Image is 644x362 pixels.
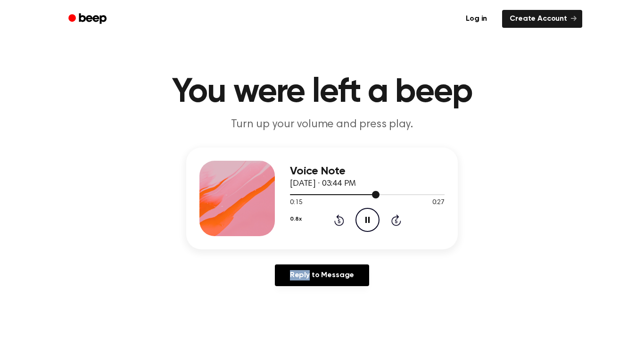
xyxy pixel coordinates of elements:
a: Create Account [502,10,582,28]
a: Reply to Message [275,264,369,286]
span: 0:27 [432,198,445,208]
h3: Voice Note [290,165,445,178]
h1: You were left a beep [81,75,563,109]
a: Beep [62,10,115,28]
p: Turn up your volume and press play. [141,117,503,132]
span: [DATE] · 03:44 PM [290,180,356,188]
button: 0.8x [290,211,301,227]
span: 0:15 [290,198,302,208]
a: Log in [456,8,496,30]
